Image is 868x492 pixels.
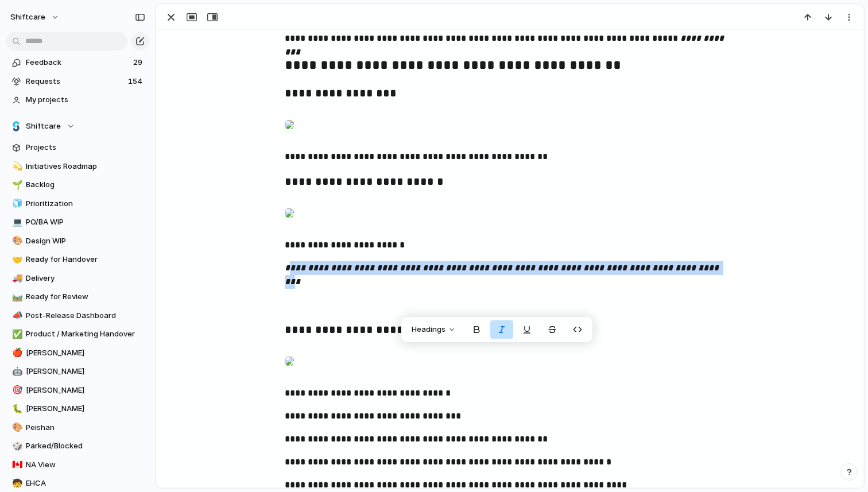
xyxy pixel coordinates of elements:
[10,254,22,265] button: 🤝
[10,366,22,377] button: 🤖
[10,422,22,433] button: 🎨
[12,383,20,397] div: 🎯
[5,8,65,26] button: shiftcare
[26,198,145,210] span: Prioritization
[26,121,61,132] span: Shiftcare
[12,197,20,210] div: 🧊
[12,402,20,416] div: 🐛
[6,326,149,343] a: ✅Product / Marketing Handover
[128,76,145,87] span: 154
[26,254,145,265] span: Ready for Handover
[412,324,445,335] span: Headings
[26,179,145,191] span: Backlog
[10,179,22,191] button: 🌱
[12,160,20,173] div: 💫
[6,195,149,212] a: 🧊Prioritization
[26,216,145,228] span: PO/BA WIP
[26,57,130,68] span: Feedback
[6,363,149,380] a: 🤖[PERSON_NAME]
[26,478,145,489] span: EHCA
[10,161,22,172] button: 💫
[6,400,149,417] a: 🐛[PERSON_NAME]
[12,440,20,453] div: 🎲
[26,310,145,321] span: Post-Release Dashboard
[12,477,20,490] div: 🧒
[10,310,22,321] button: 📣
[26,94,145,106] span: My projects
[26,347,145,359] span: [PERSON_NAME]
[12,179,20,192] div: 🌱
[12,309,20,322] div: 📣
[10,11,45,23] span: shiftcare
[26,235,145,247] span: Design WIP
[6,251,149,268] a: 🤝Ready for Handover
[12,421,20,434] div: 🎨
[6,139,149,156] a: Projects
[6,270,149,287] a: 🚚Delivery
[6,91,149,109] a: My projects
[12,253,20,266] div: 🤝
[26,273,145,284] span: Delivery
[10,235,22,247] button: 🎨
[10,440,22,452] button: 🎲
[133,57,145,68] span: 29
[12,328,20,341] div: ✅
[12,346,20,359] div: 🍎
[12,290,20,304] div: 🛤️
[6,73,149,90] a: Requests154
[405,320,463,339] button: Headings
[10,347,22,359] button: 🍎
[6,456,149,474] a: 🇨🇦NA View
[26,422,145,433] span: Peishan
[6,214,149,231] a: 💻PO/BA WIP
[26,161,145,172] span: Initiatives Roadmap
[26,291,145,303] span: Ready for Review
[12,365,20,378] div: 🤖
[6,382,149,399] a: 🎯[PERSON_NAME]
[26,366,145,377] span: [PERSON_NAME]
[26,142,145,153] span: Projects
[26,76,125,87] span: Requests
[6,118,149,135] button: Shiftcare
[10,291,22,303] button: 🛤️
[26,385,145,396] span: [PERSON_NAME]
[12,458,20,471] div: 🇨🇦
[6,419,149,436] a: 🎨Peishan
[10,478,22,489] button: 🧒
[10,385,22,396] button: 🎯
[10,216,22,228] button: 💻
[26,459,145,471] span: NA View
[6,437,149,455] a: 🎲Parked/Blocked
[6,288,149,305] a: 🛤️Ready for Review
[6,475,149,492] a: 🧒EHCA
[10,403,22,414] button: 🐛
[12,234,20,247] div: 🎨
[6,307,149,324] a: 📣Post-Release Dashboard
[6,176,149,193] a: 🌱Backlog
[12,216,20,229] div: 💻
[26,440,145,452] span: Parked/Blocked
[10,198,22,210] button: 🧊
[6,233,149,250] a: 🎨Design WIP
[26,403,145,414] span: [PERSON_NAME]
[10,459,22,471] button: 🇨🇦
[6,158,149,175] a: 💫Initiatives Roadmap
[6,344,149,362] a: 🍎[PERSON_NAME]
